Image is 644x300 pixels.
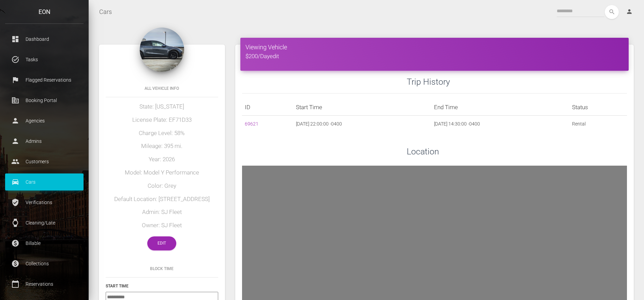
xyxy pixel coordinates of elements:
[10,95,78,105] p: Booking Portal
[106,221,218,230] h5: Owner: SJ Fleet
[106,266,218,272] h6: Block Time
[431,116,569,132] td: [DATE] 14:30:00 -0400
[10,197,78,207] p: Verifications
[106,195,218,203] h5: Default Location: [STREET_ADDRESS]
[569,99,627,116] th: Status
[10,156,78,167] p: Customers
[293,116,431,132] td: [DATE] 22:00:00 -0400
[106,103,218,111] h5: State: [US_STATE]
[10,75,78,85] p: Flagged Reservations
[5,31,84,48] a: dashboard Dashboard
[10,34,78,44] p: Dashboard
[140,28,184,72] img: 251.png
[242,99,293,116] th: ID
[5,133,84,150] a: person Admins
[10,218,78,228] p: Cleaning/Late
[106,169,218,177] h5: Model: Model Y Performance
[5,235,84,252] a: paid Billable
[569,116,627,132] td: Rental
[10,54,78,65] p: Tasks
[5,153,84,170] a: people Customers
[5,51,84,68] a: task_alt Tasks
[106,129,218,137] h5: Charge Level: 58%
[10,177,78,187] p: Cars
[106,155,218,164] h5: Year: 2026
[626,8,633,15] i: person
[621,5,639,19] a: person
[270,53,279,60] a: edit
[10,136,78,146] p: Admins
[431,99,569,116] th: End Time
[5,92,84,109] a: corporate_fare Booking Portal
[106,85,218,91] h6: All Vehicle Info
[407,146,627,157] h3: Location
[5,276,84,293] a: calendar_today Reservations
[245,52,624,61] h5: $200/Day
[106,283,218,289] h6: Start Time
[106,116,218,124] h5: License Plate: EF71D33
[106,208,218,216] h5: Admin: SJ Fleet
[10,238,78,248] p: Billable
[5,194,84,211] a: verified_user Verifications
[10,116,78,126] p: Agencies
[5,255,84,272] a: paid Collections
[106,182,218,190] h5: Color: Grey
[5,214,84,231] a: watch Cleaning/Late
[245,43,624,51] h4: Viewing Vehicle
[5,112,84,129] a: person Agencies
[106,142,218,150] h5: Mileage: 395 mi.
[99,3,112,20] a: Cars
[10,259,78,269] p: Collections
[5,71,84,88] a: flag Flagged Reservations
[407,76,627,88] h3: Trip History
[245,121,258,127] a: 69621
[605,5,619,19] button: search
[147,236,176,250] a: Edit
[10,279,78,289] p: Reservations
[293,99,431,116] th: Start Time
[5,173,84,190] a: drive_eta Cars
